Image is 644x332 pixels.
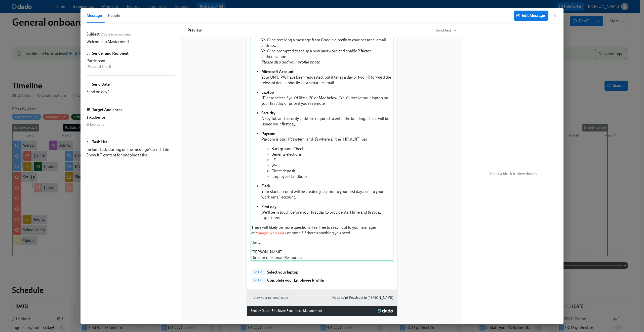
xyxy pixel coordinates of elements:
[251,270,265,274] span: To Do
[251,293,291,302] button: View your personal page
[332,295,393,301] a: Need help? Reach out to [PERSON_NAME]
[267,270,298,275] p: Select your laptop
[514,11,548,21] button: Edit Message
[101,32,131,37] span: Visible to employees
[87,115,175,120] div: 1 Audience
[254,295,288,300] span: View your personal page
[87,89,175,95] div: Send on day 1
[87,58,175,64] div: Participant
[436,28,457,33] button: Send Test
[187,27,202,33] h6: Preview
[463,23,563,324] div: Select a block to view details
[251,278,265,282] span: To Do
[90,122,104,127] div: Everyone
[378,309,393,313] img: Dado
[87,152,175,158] div: Show full content for ongoing tasks
[87,39,129,45] p: Welcome to Mastermind
[92,139,107,145] h6: Task List
[87,12,102,19] span: Message
[92,107,122,113] h6: Target Audiences
[108,12,120,19] span: People
[87,64,111,69] span: ( Personal Email )
[87,147,175,152] div: Include task starting on the message's send date
[267,278,324,283] p: Complete your Employee Profile
[87,31,100,37] label: Subject
[517,13,545,18] span: Edit Message
[251,308,322,314] div: Sent by Dado - Employee Experience Management
[92,51,129,56] h6: Sender and Recipient
[92,82,110,87] h6: Send Date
